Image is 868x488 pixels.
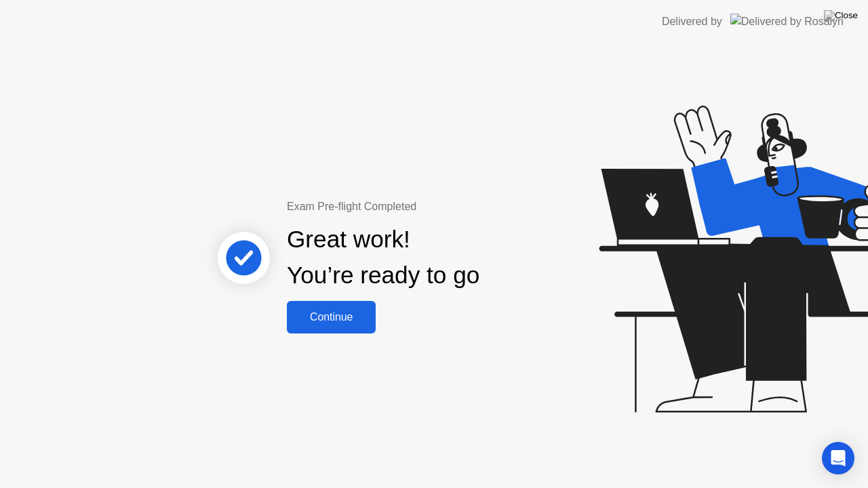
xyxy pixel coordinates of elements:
div: Great work! You’re ready to go [287,222,479,293]
button: Continue [287,301,376,333]
div: Open Intercom Messenger [822,442,854,474]
div: Continue [291,311,372,323]
div: Delivered by [662,14,722,30]
img: Close [824,10,858,21]
img: Delivered by Rosalyn [730,14,844,29]
div: Exam Pre-flight Completed [287,199,567,215]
